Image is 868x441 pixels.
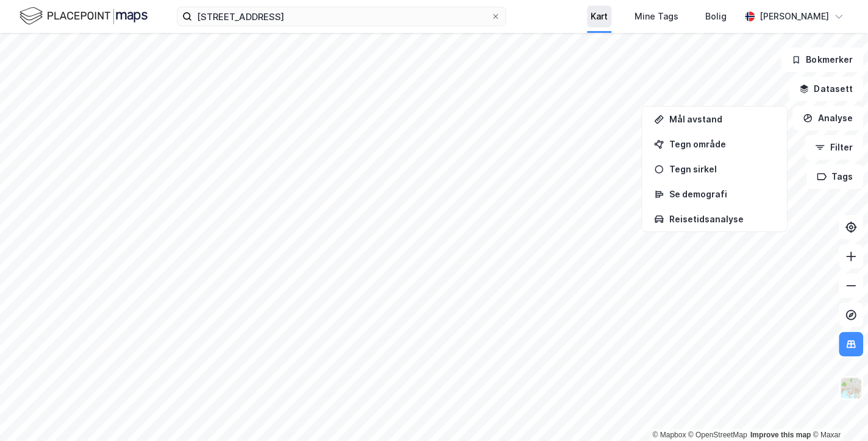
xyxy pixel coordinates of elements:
[839,376,863,400] img: Z
[705,9,727,24] div: Bolig
[652,431,686,439] a: Mapbox
[688,431,747,439] a: OpenStreetMap
[192,7,491,26] input: Søk på adresse, matrikkel, gårdeiere, leietakere eller personer
[20,5,148,27] img: logo.f888ab2527a4732fd821a326f86c7f29.svg
[807,383,868,441] div: Kontrollprogram for chat
[750,431,811,439] a: Improve this map
[807,383,868,441] iframe: Chat Widget
[792,106,863,130] button: Analyse
[669,114,775,124] div: Mål avstand
[669,164,775,174] div: Tegn sirkel
[591,9,608,24] div: Kart
[759,9,829,24] div: [PERSON_NAME]
[789,77,863,101] button: Datasett
[805,135,863,160] button: Filter
[635,9,678,24] div: Mine Tags
[669,189,775,199] div: Se demografi
[669,214,775,224] div: Reisetidsanalyse
[781,48,863,72] button: Bokmerker
[669,139,775,149] div: Tegn område
[806,164,863,189] button: Tags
